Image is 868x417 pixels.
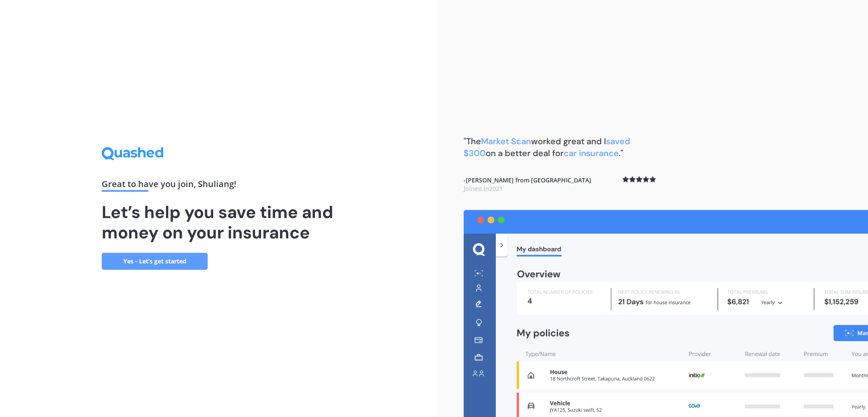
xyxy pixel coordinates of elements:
img: dashboard.webp [464,210,868,417]
a: Yes - Let’s get started [102,253,208,270]
div: Great to have you join , Shuliang ! [102,180,337,192]
span: Market Scan [481,136,531,147]
b: - [PERSON_NAME] from [GEOGRAPHIC_DATA] [464,176,591,193]
span: saved $300 [464,136,630,159]
b: "The worked great and I on a better deal for ." [464,136,630,159]
span: car insurance [564,148,619,159]
span: Joined in 2021 [464,185,503,193]
h1: Let’s help you save time and money on your insurance [102,202,337,243]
